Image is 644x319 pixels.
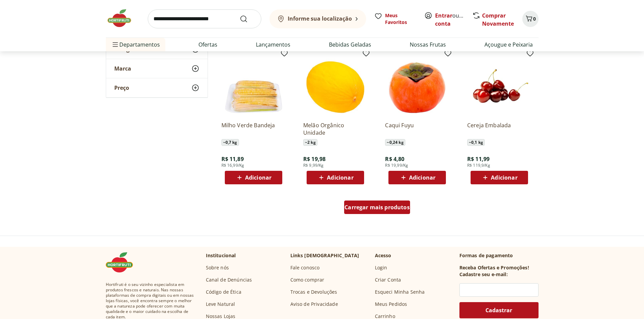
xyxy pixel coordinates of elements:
button: Informe sua localização [269,9,366,28]
span: Adicionar [327,175,353,180]
p: Acesso [375,252,391,259]
input: search [148,9,261,28]
button: Marca [106,59,208,78]
span: Adicionar [245,175,271,180]
button: Adicionar [388,171,446,184]
span: R$ 119,9/Kg [467,163,490,168]
p: Links [DEMOGRAPHIC_DATA] [290,252,359,259]
h3: Receba Ofertas e Promoções! [459,264,529,271]
a: Nossas Frutas [410,41,446,49]
a: Bebidas Geladas [329,41,371,49]
a: Carregar mais produtos [344,201,410,217]
a: Comprar Novamente [482,12,514,27]
a: Melão Orgânico Unidade [303,122,367,136]
span: R$ 9,99/Kg [303,163,324,168]
p: Institucional [206,252,236,259]
span: R$ 16,99/Kg [221,163,244,168]
b: Informe sua localização [288,15,352,22]
a: Meus Pedidos [375,301,407,308]
a: Cereja Embalada [467,122,531,136]
a: Login [375,264,387,271]
a: Açougue e Peixaria [484,41,533,49]
span: ou [435,11,465,28]
span: R$ 19,98 [303,155,326,163]
a: Trocas e Devoluções [290,289,337,295]
span: ~ 0,1 kg [467,139,485,146]
button: Adicionar [471,171,528,184]
a: Criar Conta [375,276,401,283]
a: Canal de Denúncias [206,276,252,283]
a: Meus Favoritos [374,12,416,26]
a: Sobre nós [206,264,229,271]
a: Caqui Fuyu [385,122,449,136]
span: ~ 2 kg [303,139,317,146]
h3: Cadastre seu e-mail: [459,271,508,278]
span: Preço [114,84,129,91]
button: Adicionar [307,171,364,184]
img: Hortifruti [106,252,140,272]
img: Milho Verde Bandeja [221,52,286,116]
a: Esqueci Minha Senha [375,289,425,295]
button: Cadastrar [459,302,539,318]
span: R$ 11,89 [221,155,244,163]
span: 0 [533,16,536,22]
button: Submit Search [240,15,256,23]
img: Melão Orgânico Unidade [303,52,367,116]
span: ~ 0,7 kg [221,139,239,146]
button: Carrinho [522,11,539,27]
span: Meus Favoritos [385,12,416,26]
button: Preço [106,78,208,97]
a: Como comprar [290,276,325,283]
span: Adicionar [409,175,435,180]
a: Milho Verde Bandeja [221,122,286,136]
span: R$ 19,99/Kg [385,163,408,168]
button: Adicionar [225,171,282,184]
span: Adicionar [491,175,517,180]
button: Menu [111,36,119,53]
a: Entrar [435,12,452,19]
a: Leve Natural [206,301,235,308]
span: ~ 0,24 kg [385,139,405,146]
img: Hortifruti [106,8,140,28]
p: Formas de pagamento [459,252,539,259]
span: Cadastrar [485,308,512,313]
a: Código de Ética [206,289,241,295]
a: Criar conta [435,12,472,27]
img: Cereja Embalada [467,52,531,116]
img: Caqui Fuyu [385,52,449,116]
span: Marca [114,65,131,72]
a: Lançamentos [256,41,290,49]
span: Departamentos [111,36,160,53]
span: Carregar mais produtos [344,205,410,210]
a: Ofertas [198,41,217,49]
span: R$ 4,80 [385,155,404,163]
a: Aviso de Privacidade [290,301,338,308]
a: Fale conosco [290,264,320,271]
span: R$ 11,99 [467,155,490,163]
